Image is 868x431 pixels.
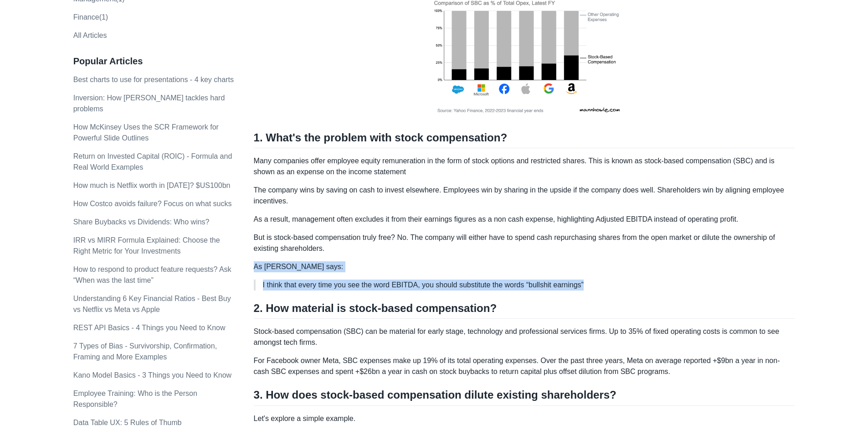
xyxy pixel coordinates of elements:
[254,131,795,148] h2: 1. What's the problem with stock compensation?
[73,182,231,189] a: How much is Netflix worth in [DATE]? $US100bn
[254,156,795,177] p: Many companies offer employee equity remuneration in the form of stock options and restricted sha...
[254,355,795,377] p: For Facebook owner Meta, SBC expenses make up 19% of its total operating expenses. Over the past ...
[73,13,108,21] a: Finance(1)
[254,413,795,424] p: Let's explore a simple example.
[73,265,231,284] a: How to respond to product feature requests? Ask “When was the last time”
[254,301,795,319] h2: 2. How material is stock-based compensation?
[73,342,217,361] a: 7 Types of Bias - Survivorship, Confirmation, Framing and More Examples
[73,324,226,332] a: REST API Basics - 4 Things you Need to Know
[73,200,232,208] a: How Costco avoids failure? Focus on what sucks
[73,94,225,113] a: Inversion: How [PERSON_NAME] tackles hard problems
[254,326,795,348] p: Stock-based compensation (SBC) can be material for early stage, technology and professional servi...
[73,295,231,313] a: Understanding 6 Key Financial Ratios - Best Buy vs Netflix vs Meta vs Apple
[73,56,235,67] h3: Popular Articles
[73,389,197,408] a: Employee Training: Who is the Person Responsible?
[263,280,788,291] p: I think that every time you see the word EBITDA, you should substitute the words “bullshit earnings”
[73,123,219,142] a: How McKinsey Uses the SCR Framework for Powerful Slide Outlines
[73,371,231,379] a: Kano Model Basics - 3 Things you Need to Know
[73,218,210,226] a: Share Buybacks vs Dividends: Who wins?
[254,232,795,254] p: But is stock-based compensation truly free? No. The company will either have to spend cash repurc...
[73,419,182,426] a: Data Table UX: 5 Rules of Thumb
[254,185,795,207] p: The company wins by saving on cash to invest elsewhere. Employees win by sharing in the upside if...
[73,31,107,39] a: All Articles
[254,214,795,225] p: As a result, management often excludes it from their earnings figures as a non cash expense, high...
[73,152,232,171] a: Return on Invested Capital (ROIC) - Formula and Real World Examples
[254,261,795,272] p: As [PERSON_NAME] says:
[73,236,220,255] a: IRR vs MIRR Formula Explained: Choose the Right Metric for Your Investments
[254,388,795,405] h2: 3. How does stock-based compensation dilute existing shareholders?
[73,76,234,83] a: Best charts to use for presentations - 4 key charts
